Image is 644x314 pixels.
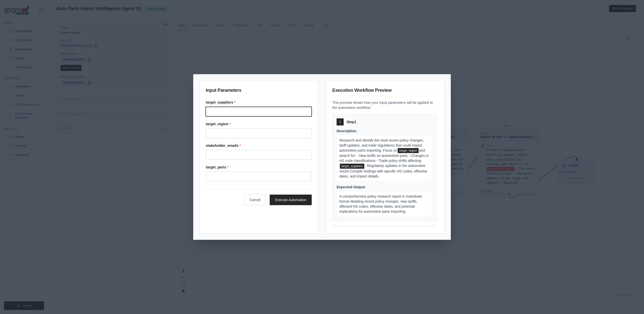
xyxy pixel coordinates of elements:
[347,119,356,124] span: Step 1
[339,138,424,152] span: Research and identify the most recent policy changes, tariff updates, and trade regulations that ...
[337,129,357,133] span: Description:
[270,195,312,205] button: Execute Automation
[332,87,438,96] h3: Execution Workflow Preview
[339,194,422,213] span: A comprehensive policy research report in markdown format detailing recent policy changes, new ta...
[340,164,364,169] span: target_suppliers
[332,100,438,110] p: This preview shows how your input parameters will be applied to the automation workflow:
[339,120,341,124] span: 1
[337,185,366,189] span: Expected Output:
[339,148,429,163] span: and search for: - New tariffs on automotive parts - Changes in HS code classifications - Trade po...
[206,143,312,148] label: stakeholder_emails
[206,121,312,126] label: target_region
[206,100,312,105] label: target_suppliers
[398,148,419,153] span: target_region
[339,164,427,178] span: - Regulatory updates in the automotive sector Compile findings with specific HS codes, effective ...
[244,195,266,205] button: Cancel
[206,165,312,170] label: target_parts
[206,87,312,96] h3: Input Parameters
